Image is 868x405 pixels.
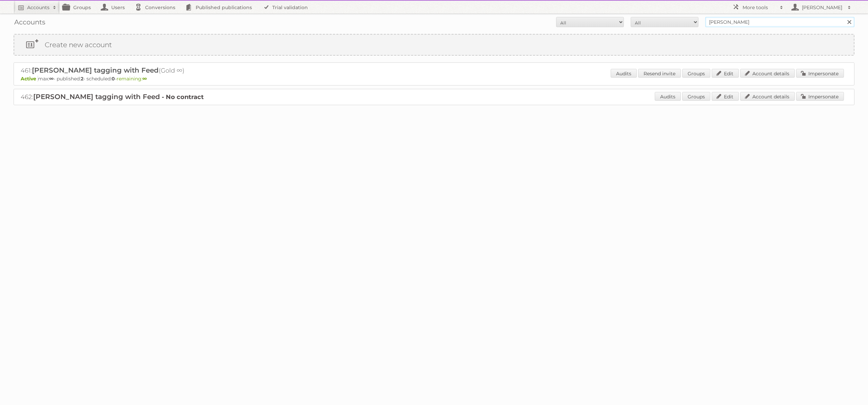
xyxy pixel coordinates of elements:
a: 462:[PERSON_NAME] tagging with Feed - No contract [21,93,204,101]
h2: 461: (Gold ∞) [21,66,258,75]
a: Accounts [14,1,60,14]
strong: - No contract [162,93,204,101]
strong: 0 [112,76,115,82]
a: Groups [682,92,710,101]
a: Audits [611,69,637,78]
span: [PERSON_NAME] tagging with Feed [33,93,160,101]
a: Groups [60,1,98,14]
a: Create new account [14,35,854,55]
a: Impersonate [796,69,844,78]
a: Conversions [132,1,182,14]
h2: More tools [743,4,776,11]
a: Impersonate [796,92,844,101]
h2: Accounts [27,4,50,11]
a: Published publications [182,1,259,14]
a: Trial validation [259,1,315,14]
a: Account details [740,92,795,101]
a: Edit [712,92,739,101]
a: Groups [682,69,710,78]
strong: 2 [81,76,83,82]
span: remaining: [117,76,147,82]
strong: ∞ [49,76,54,82]
p: max: - published: - scheduled: - [21,76,847,82]
a: Users [98,1,132,14]
a: [PERSON_NAME] [787,1,854,14]
a: Audits [655,92,681,101]
h2: [PERSON_NAME] [800,4,844,11]
a: Account details [740,69,795,78]
a: More tools [729,1,787,14]
strong: ∞ [142,76,147,82]
span: Active [21,76,38,82]
a: Resend invite [638,69,681,78]
span: [PERSON_NAME] tagging with Feed [32,66,159,74]
a: Edit [712,69,739,78]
